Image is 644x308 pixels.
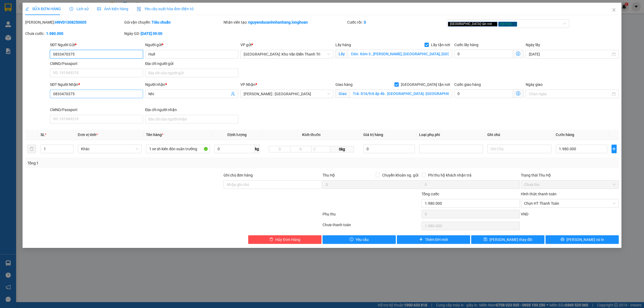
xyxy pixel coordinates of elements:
[322,211,421,221] div: Phụ thu
[529,91,611,97] input: Ngày giao
[448,22,497,27] span: [GEOGRAPHIC_DATA] tận nơi
[146,145,210,153] input: VD: Bàn, Ghế
[335,43,351,47] span: Lấy hàng
[335,82,353,87] span: Giao hàng
[97,7,101,11] span: picture
[425,237,448,243] span: Thêm ĐH mới
[145,42,238,48] div: Người gửi
[524,199,616,207] span: Chọn HT Thanh Toán
[399,82,452,87] span: [GEOGRAPHIC_DATA] tận nơi
[41,133,45,137] span: SL
[231,92,235,96] span: user-add
[146,133,163,137] span: Tên hàng
[145,61,238,67] div: Địa chỉ người gửi
[145,107,238,113] div: Địa chỉ người nhận
[556,133,574,137] span: Cước hàng
[311,146,331,152] input: C
[152,20,171,24] b: Tiêu chuẩn
[290,146,312,152] input: R
[335,89,350,98] span: Giao
[145,115,238,123] input: Địa chỉ của người nhận
[50,61,143,67] div: CMND/Passport
[27,145,36,153] button: delete
[454,89,513,98] input: Cước giao hàng
[566,237,604,243] span: [PERSON_NAME] và In
[224,173,253,177] label: Ghi chú đơn hàng
[454,50,513,58] input: Cước lấy hàng
[137,7,141,11] img: icon
[330,146,354,152] span: 0kg
[322,222,421,231] div: Chưa thanh toán
[141,31,162,36] b: [DATE] 09:00
[269,237,273,242] span: delete
[348,50,452,58] input: Lấy tận nơi
[489,237,532,243] span: [PERSON_NAME] thay đổi
[25,19,123,25] div: [PERSON_NAME]:
[46,31,63,36] b: 1.980.000
[69,7,73,11] span: clock-circle
[364,20,366,24] b: 0
[426,172,474,178] span: Phí thu hộ khách nhận trả
[323,173,335,177] span: Thu Hộ
[240,82,255,87] span: VP Nhận
[97,7,128,11] span: Ảnh kiện hàng
[454,43,478,47] label: Cước lấy hàng
[417,130,485,140] th: Loại phụ phí
[526,43,540,47] label: Ngày lấy
[529,51,611,57] input: Ngày lấy
[228,133,247,137] span: Định lượng
[335,50,348,58] span: Lấy
[50,82,143,87] div: SĐT Người Nhận
[25,31,123,36] div: Chưa cước :
[347,19,445,25] div: Cước rồi :
[55,20,86,24] b: HNVD1308250005
[248,235,321,244] button: deleteHủy Đơn Hàng
[485,130,553,140] th: Ghi chú
[81,145,138,153] span: Khác
[516,91,520,96] span: dollar-circle
[124,31,222,36] div: Ngày GD:
[546,235,619,244] button: printer[PERSON_NAME] và In
[524,181,616,189] span: Chưa thu
[606,3,621,18] button: Close
[137,7,193,11] span: Yêu cầu xuất hóa đơn điện tử
[512,23,515,25] span: close
[27,160,248,166] div: Tổng: 1
[561,237,564,242] span: printer
[516,52,520,56] span: dollar-circle
[380,172,420,178] span: Chuyển khoản ng. gửi
[454,82,481,87] label: Cước giao hàng
[419,237,423,242] span: plus
[224,180,321,189] input: Ghi chú đơn hàng
[397,235,470,244] button: plusThêm ĐH mới
[224,19,346,25] div: Nhân viên tạo:
[422,192,439,196] span: Tổng cước
[244,90,330,98] span: Hồ Chí Minh : Kho Quận 12
[612,145,617,153] button: plus
[487,145,551,153] input: Ghi Chú
[521,172,619,178] div: Trạng thái Thu Hộ
[612,147,616,151] span: plus
[269,146,290,152] input: D
[25,7,61,11] span: SỬA ĐƠN HÀNG
[124,19,222,25] div: Gói vận chuyển:
[302,133,321,137] span: Kích thước
[240,42,334,48] div: VP gửi
[323,235,396,244] button: exclamation-circleYêu cầu
[25,7,29,11] span: edit
[498,22,517,27] span: Xe máy
[78,133,98,137] span: Đơn vị tính
[363,133,383,137] span: Giá trị hàng
[275,237,300,243] span: Hủy Đơn Hàng
[350,237,353,242] span: exclamation-circle
[244,50,330,58] span: Hà Nội: Kho Văn Điển Thanh Trì
[69,7,89,11] span: Lịch sử
[50,107,143,113] div: CMND/Passport
[356,237,369,243] span: Yêu cầu
[350,89,452,98] input: Giao tận nơi
[612,8,616,12] span: close
[145,69,238,77] input: Địa chỉ của người gửi
[429,42,452,48] span: Lấy tận nơi
[526,82,543,87] label: Ngày giao
[254,145,260,153] span: kg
